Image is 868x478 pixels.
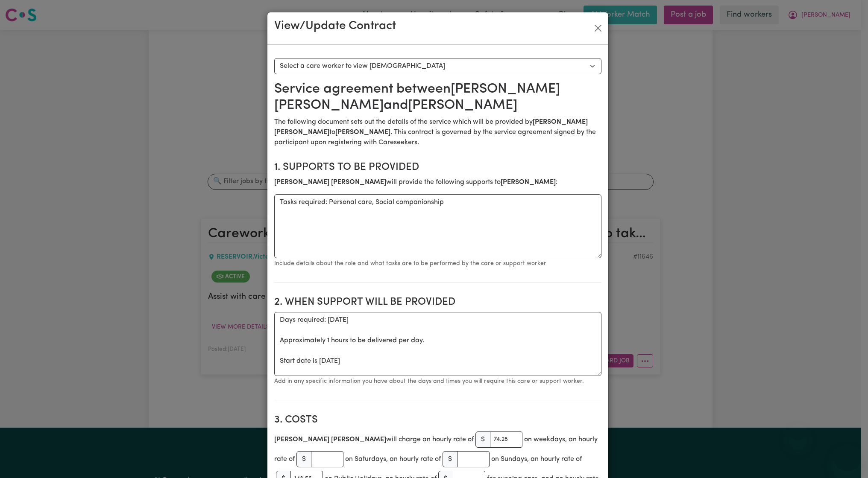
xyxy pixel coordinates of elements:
b: [PERSON_NAME] [PERSON_NAME] [274,436,386,443]
span: $ [296,451,311,467]
span: $ [443,451,457,467]
textarea: Tasks required: Personal care, Social companionship [274,194,601,258]
b: [PERSON_NAME] [PERSON_NAME] [274,179,386,186]
h2: 1. Supports to be provided [274,161,601,174]
iframe: Button to launch messaging window [834,444,861,471]
button: Close [591,21,605,35]
b: [PERSON_NAME] [335,129,390,136]
span: $ [475,431,490,448]
h2: 2. When support will be provided [274,296,601,309]
h2: Service agreement between [PERSON_NAME] [PERSON_NAME] and [PERSON_NAME] [274,81,601,114]
small: Include details about the role and what tasks are to be performed by the care or support worker [274,260,546,267]
iframe: Close message [789,423,806,440]
b: [PERSON_NAME] [501,179,556,186]
p: The following document sets out the details of the service which will be provided by to . This co... [274,117,601,148]
p: will provide the following supports to : [274,177,601,187]
h3: View/Update Contract [274,19,396,34]
textarea: Days required: [DATE] Approximately 1 hours to be delivered per day. Start date is [DATE] [274,312,601,376]
small: Add in any specific information you have about the days and times you will require this care or s... [274,378,584,385]
h2: 3. Costs [274,414,601,426]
